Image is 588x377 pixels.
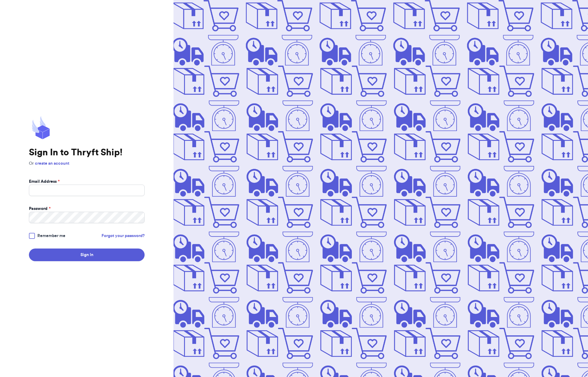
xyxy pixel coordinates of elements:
[29,147,145,158] h1: Sign In to Thryft Ship!
[37,233,65,239] span: Remember me
[102,233,145,239] a: Forgot your password?
[29,160,145,166] p: Or
[29,249,145,261] button: Sign In
[35,161,69,166] a: create an account
[29,179,60,185] label: Email Address
[29,206,51,212] label: Password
